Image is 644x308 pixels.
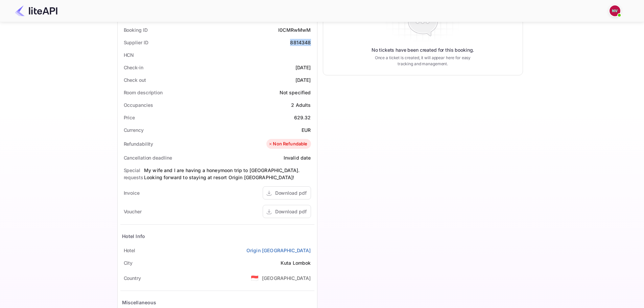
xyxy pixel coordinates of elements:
[275,189,307,196] div: Download pdf
[122,299,157,306] div: Miscellaneous
[144,167,311,181] div: My wife and I are having a honeymoon trip to [GEOGRAPHIC_DATA]. Looking forward to staying at res...
[295,64,311,71] div: [DATE]
[124,114,135,121] div: Price
[295,76,311,84] div: [DATE]
[124,51,134,58] div: HCN
[302,126,311,134] div: EUR
[124,275,141,282] div: Country
[124,39,148,46] div: Supplier ID
[268,141,307,147] div: Non Refundable
[262,275,311,282] div: [GEOGRAPHIC_DATA]
[124,64,143,71] div: Check-in
[15,5,57,16] img: LiteAPI Logo
[124,101,153,109] div: Occupancies
[124,76,146,84] div: Check out
[124,247,136,254] div: Hotel
[372,47,474,53] p: No tickets have been created for this booking.
[281,259,311,266] div: Kuta Lombok
[369,55,476,67] p: Once a ticket is created, it will appear here for easy tracking and management.
[124,89,163,96] div: Room description
[291,101,311,109] div: 2 Adults
[124,208,142,215] div: Voucher
[124,167,144,181] div: Special requests
[124,189,140,196] div: Invoice
[280,89,311,96] div: Not specified
[246,247,311,254] a: Origin [GEOGRAPHIC_DATA]
[124,126,144,134] div: Currency
[610,5,620,16] img: Nicholas Valbusa
[290,39,311,46] div: 8814348
[122,233,145,240] div: Hotel Info
[275,208,307,215] div: Download pdf
[284,154,311,161] div: Invalid date
[124,154,172,161] div: Cancellation deadline
[124,259,133,266] div: City
[124,26,148,33] div: Booking ID
[278,26,311,33] div: I0CMRwMwM
[251,272,259,284] span: United States
[294,114,311,121] div: 629.32
[124,140,153,147] div: Refundability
